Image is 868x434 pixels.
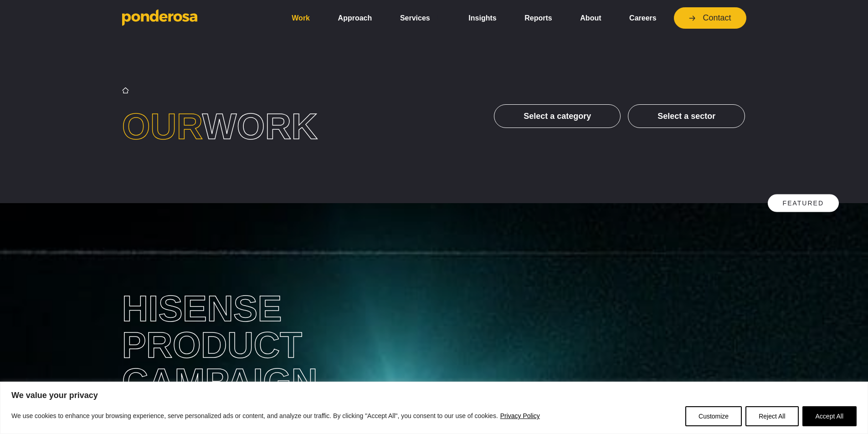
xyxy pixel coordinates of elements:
[122,108,374,145] h1: work
[500,410,540,421] a: Privacy Policy
[674,7,746,29] a: Contact
[328,9,382,28] a: Approach
[390,9,451,28] a: Services
[685,406,742,426] button: Customize
[768,194,839,212] div: Featured
[802,406,857,426] button: Accept All
[514,9,562,28] a: Reports
[11,390,857,401] p: We value your privacy
[122,87,129,94] a: Home
[122,106,202,147] span: Our
[11,410,540,421] p: We use cookies to enhance your browsing experience, serve personalized ads or content, and analyz...
[122,291,427,400] div: Hisense Product Campaign
[745,406,798,426] button: Reject All
[282,9,320,28] a: Work
[619,9,667,28] a: Careers
[494,104,621,128] button: Select a category
[570,9,612,28] a: About
[628,104,745,128] button: Select a sector
[122,9,268,27] a: Go to homepage
[458,9,507,28] a: Insights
